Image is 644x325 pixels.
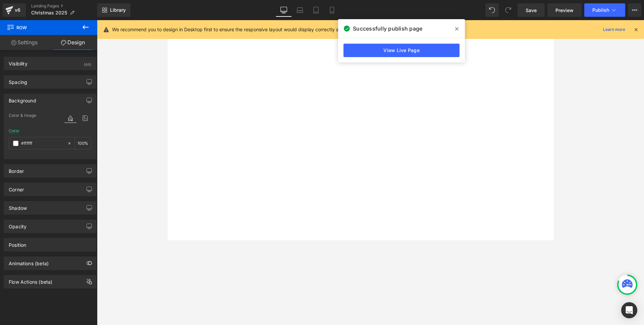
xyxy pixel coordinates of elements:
div: Open Intercom Messenger [621,302,637,318]
a: v6 [3,3,26,17]
a: Landing Pages [31,3,97,9]
div: Opacity [9,220,26,229]
span: Publish [592,7,609,13]
a: Laptop [292,3,308,17]
a: Tablet [308,3,324,17]
a: Preview [547,3,582,17]
span: Preview [555,7,574,14]
a: View Live Page [343,44,460,57]
span: Successfully publish page [353,25,422,33]
p: We recommend you to design in Desktop first to ensure the responsive layout would display correct... [112,26,419,33]
div: Border [9,165,24,174]
span: Library [110,7,126,13]
div: Shadow [9,201,27,211]
span: Row [7,20,74,35]
div: Visibility [9,57,28,66]
span: Color & Image [9,113,36,118]
button: Publish [584,3,625,17]
div: Position [9,238,26,248]
div: Background [9,94,36,103]
div: Spacing [9,76,27,85]
a: Desktop [276,3,292,17]
div: % [75,137,91,149]
div: Flow Actions (beta) [9,275,52,285]
a: Design [49,35,97,50]
a: New Library [97,3,130,17]
button: More [628,3,641,17]
div: Corner [9,183,24,192]
div: Color [9,129,19,133]
button: Redo [501,3,515,17]
span: Christmas 2025 [31,10,67,15]
button: Undo [485,3,499,17]
input: Color [21,140,64,147]
div: Animations (beta) [9,257,49,266]
div: v6 [13,6,22,14]
div: (All) [84,57,91,68]
a: Learn more [600,26,628,34]
a: Mobile [324,3,340,17]
span: Save [526,7,537,14]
